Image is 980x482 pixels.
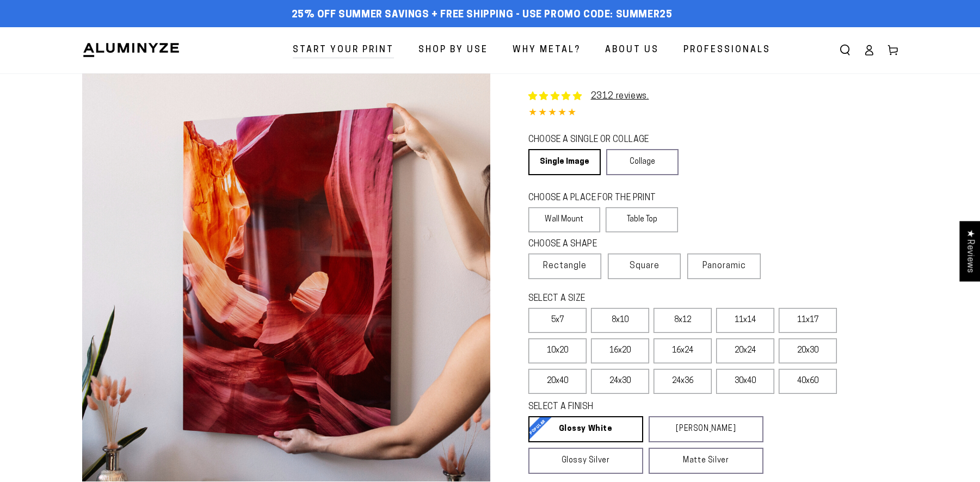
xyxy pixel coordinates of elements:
label: 24x30 [591,369,649,394]
span: Rectangle [543,259,587,273]
label: 30x40 [716,369,774,394]
a: About Us [597,36,667,65]
a: Professionals [675,36,779,65]
label: 11x17 [779,308,837,333]
legend: SELECT A SIZE [528,293,746,305]
span: Start Your Print [293,42,394,58]
label: 8x10 [591,308,649,333]
img: Aluminyze [82,42,180,58]
span: Panoramic [702,262,746,270]
label: 40x60 [779,369,837,394]
a: Glossy White [528,416,643,442]
label: 16x20 [591,338,649,363]
span: About Us [605,42,659,58]
legend: CHOOSE A SHAPE [528,238,670,251]
label: 16x24 [654,338,712,363]
span: Shop By Use [418,42,488,58]
label: 10x20 [528,338,587,363]
a: Single Image [528,149,601,175]
a: Shop By Use [410,36,496,65]
a: Matte Silver [649,448,763,474]
a: Collage [606,149,679,175]
span: Why Metal? [513,42,581,58]
a: Start Your Print [285,36,402,65]
legend: SELECT A FINISH [528,401,737,413]
summary: Search our site [833,38,857,62]
label: 20x24 [716,338,774,363]
div: 4.85 out of 5.0 stars [528,106,898,121]
label: Wall Mount [528,207,601,232]
a: Why Metal? [504,36,589,65]
label: 8x12 [654,308,712,333]
span: 25% off Summer Savings + Free Shipping - Use Promo Code: SUMMER25 [292,9,673,21]
div: Click to open Judge.me floating reviews tab [959,221,980,281]
legend: CHOOSE A SINGLE OR COLLAGE [528,134,669,146]
label: Table Top [606,207,678,232]
label: 20x30 [779,338,837,363]
a: Glossy Silver [528,448,643,474]
span: Professionals [683,42,771,58]
span: Square [630,259,660,273]
a: [PERSON_NAME] [649,416,763,442]
a: 2312 reviews. [591,92,649,101]
label: 24x36 [654,369,712,394]
label: 20x40 [528,369,587,394]
label: 11x14 [716,308,774,333]
label: 5x7 [528,308,587,333]
legend: CHOOSE A PLACE FOR THE PRINT [528,192,668,205]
